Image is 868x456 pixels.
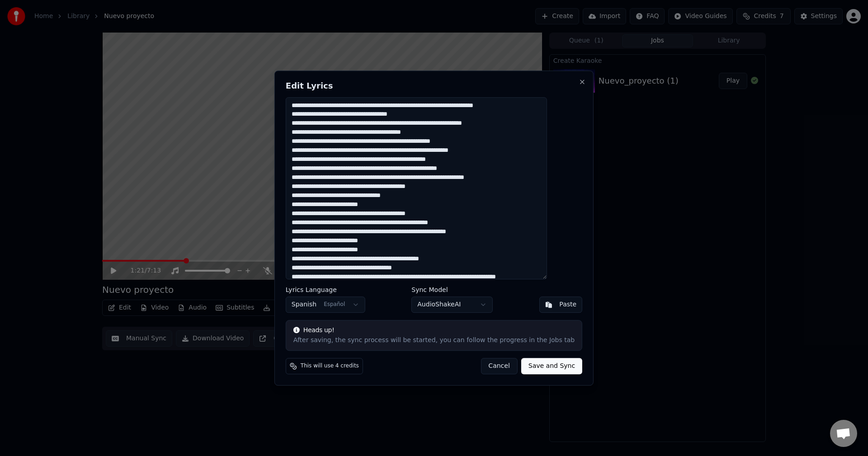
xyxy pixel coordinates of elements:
label: Lyrics Language [286,287,365,293]
div: Paste [559,300,576,309]
span: This will use 4 credits [301,362,359,370]
div: Heads up! [293,326,575,335]
h2: Edit Lyrics [286,82,582,90]
label: Sync Model [411,287,493,293]
button: Save and Sync [521,358,582,374]
div: After saving, the sync process will be started, you can follow the progress in the Jobs tab [293,336,575,345]
button: Paste [539,296,582,313]
button: Cancel [481,358,517,374]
